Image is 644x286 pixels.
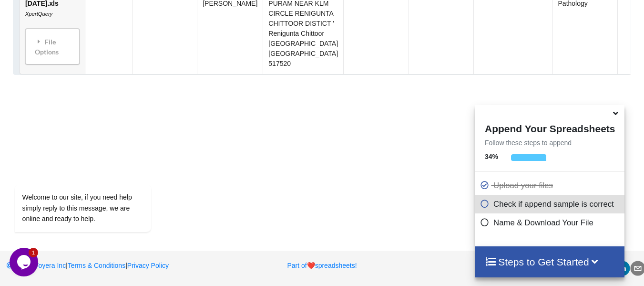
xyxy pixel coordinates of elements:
[480,217,622,229] p: Name & Download Your File
[25,11,52,17] i: XpertQuery
[480,180,622,191] p: Upload your files
[485,256,615,268] h4: Steps to Get Started
[10,248,40,276] iframe: chat widget
[6,261,210,270] p: | |
[28,32,77,62] div: File Options
[127,262,169,269] a: Privacy Policy
[485,153,498,160] b: 34 %
[287,262,357,269] a: Part ofheartspreadsheets!
[10,98,181,243] iframe: chat widget
[6,262,66,269] a: 2025Woyera Inc
[307,262,315,269] span: heart
[475,138,624,148] p: Follow these steps to append
[68,262,125,269] a: Terms & Conditions
[480,198,622,210] p: Check if append sample is correct
[475,120,624,135] h4: Append Your Spreadsheets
